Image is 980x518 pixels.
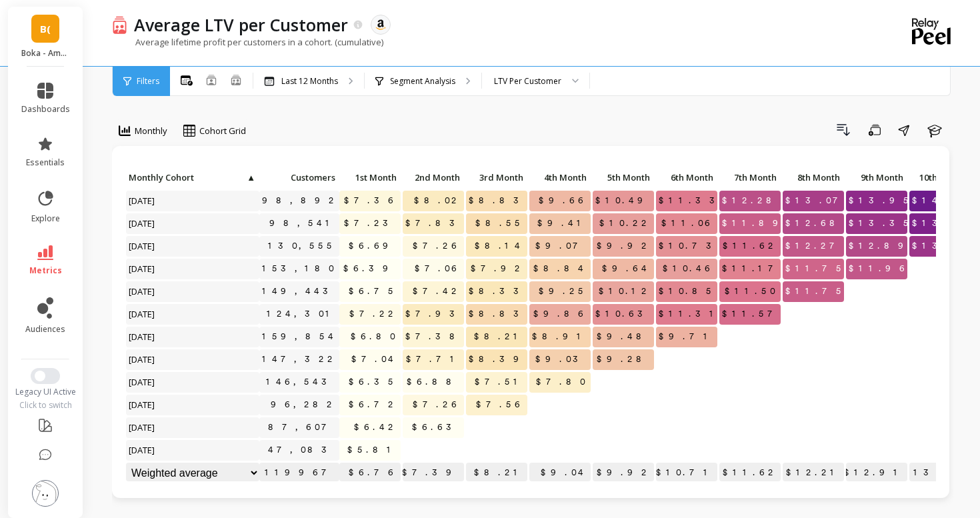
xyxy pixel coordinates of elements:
span: $9.48 [594,327,654,347]
span: $13.35 [846,213,916,233]
p: $9.92 [593,463,654,483]
span: $7.56 [473,395,527,415]
span: $13.96 [909,213,979,233]
span: [DATE] [126,281,159,301]
span: $11.31 [656,304,723,324]
a: 147,322 [259,349,340,369]
span: [DATE] [126,259,159,279]
div: Toggle SortBy [402,168,465,189]
div: Toggle SortBy [465,168,529,189]
div: Toggle SortBy [782,168,845,189]
span: $6.80 [348,327,401,347]
div: Toggle SortBy [845,168,909,189]
span: $10.85 [656,281,719,301]
span: $8.14 [472,236,527,256]
span: $10.46 [660,259,717,279]
p: $6.76 [339,463,401,483]
span: $11.75 [783,259,849,279]
div: Toggle SortBy [909,168,972,189]
p: Boka - Amazon (Essor) [21,48,70,59]
span: $12.27 [783,236,847,256]
span: $8.83 [466,191,531,211]
span: $7.36 [341,191,401,211]
span: [DATE] [126,213,159,233]
span: $7.26 [410,395,464,415]
span: $13.07 [783,191,851,211]
span: dashboards [21,104,70,115]
div: Click to switch [8,400,83,411]
span: $7.23 [341,213,401,233]
span: Cohort Grid [199,125,246,137]
span: essentials [26,157,65,168]
span: $9.71 [656,327,717,347]
span: $8.02 [411,191,464,211]
span: $11.89 [719,213,791,233]
span: $11.17 [719,259,786,279]
a: 98,892 [259,191,341,211]
p: 1st Month [339,168,401,187]
span: $6.39 [341,259,401,279]
span: $9.07 [533,236,591,256]
p: $10.71 [656,463,717,483]
span: $9.92 [594,236,654,256]
div: Toggle SortBy [655,168,719,189]
a: 146,543 [263,372,339,392]
span: [DATE] [126,417,159,437]
span: 1st Month [342,172,397,183]
span: $6.72 [346,395,401,415]
p: $9.04 [529,463,591,483]
span: $11.50 [722,281,781,301]
span: Monthly [135,125,167,137]
p: 8th Month [783,168,844,187]
span: $7.51 [472,372,527,392]
span: audiences [25,324,65,335]
p: Average LTV per Customer [134,13,348,36]
span: $7.06 [412,259,464,279]
a: 153,180 [259,259,339,279]
span: $13.13 [909,236,980,256]
span: Filters [137,76,159,87]
span: $13.95 [846,191,916,211]
a: 47,083 [265,440,339,460]
p: $11.62 [719,463,781,483]
span: $6.42 [351,417,401,437]
span: Monthly Cohort [129,172,245,183]
span: [DATE] [126,395,159,415]
span: $8.39 [466,349,531,369]
p: Segment Analysis [390,76,455,87]
div: Toggle SortBy [592,168,655,189]
p: 119967 [259,463,339,483]
span: [DATE] [126,327,159,347]
span: $7.26 [410,236,464,256]
span: metrics [29,265,62,276]
span: $11.06 [659,213,717,233]
div: Toggle SortBy [259,168,322,189]
span: $7.42 [410,281,464,301]
p: $13.84 [909,463,971,483]
a: 98,541 [267,213,339,233]
span: $14.67 [909,191,974,211]
a: 149,443 [259,281,341,301]
span: 5th Month [595,172,650,183]
span: [DATE] [126,440,159,460]
div: Toggle SortBy [719,168,782,189]
span: $10.63 [593,304,655,324]
p: $12.91 [846,463,907,483]
span: 6th Month [659,172,713,183]
span: 3rd Month [469,172,523,183]
p: 3rd Month [466,168,527,187]
p: Average lifetime profit per customers in a cohort. (cumulative) [112,36,383,48]
span: $7.80 [533,372,591,392]
p: Customers [259,168,339,187]
p: Last 12 Months [281,76,338,87]
span: $10.12 [596,281,654,301]
span: $9.25 [536,281,591,301]
span: $7.92 [468,259,527,279]
span: 4th Month [532,172,587,183]
span: $10.73 [656,236,724,256]
div: Toggle SortBy [339,168,402,189]
p: 9th Month [846,168,907,187]
span: $6.75 [346,281,401,301]
span: $7.93 [403,304,467,324]
span: $6.88 [404,372,464,392]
